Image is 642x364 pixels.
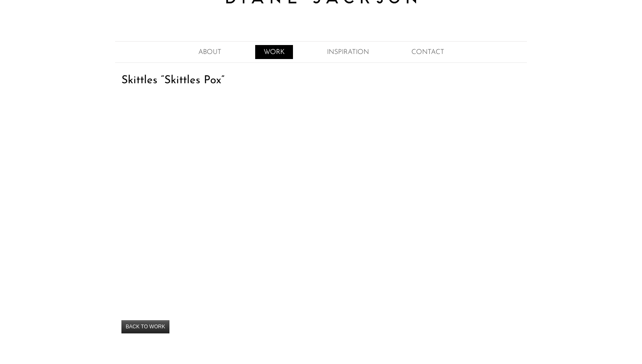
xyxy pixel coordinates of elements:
[121,76,521,86] h1: Skittles “Skittles Pox”
[121,320,169,333] a: BACK TO WORK
[403,45,453,59] a: CONTACT
[318,45,377,59] a: INSPIRATION
[190,45,230,59] a: ABOUT
[255,45,293,59] a: WORK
